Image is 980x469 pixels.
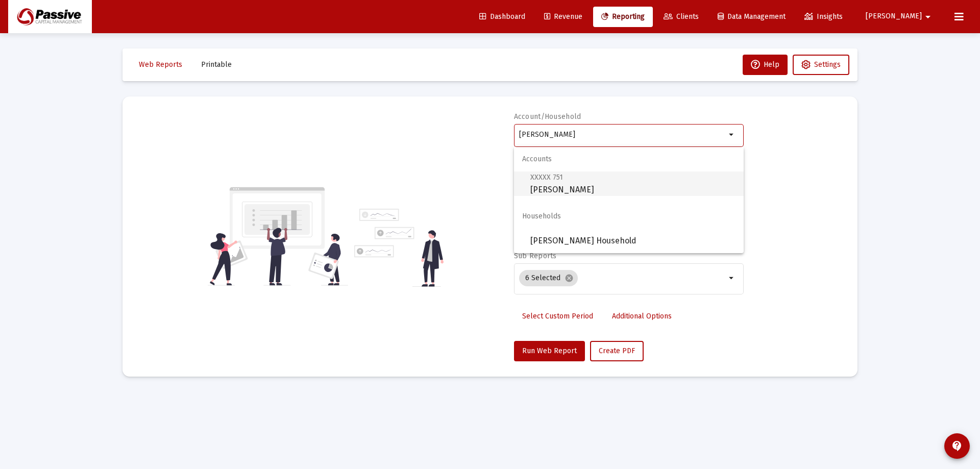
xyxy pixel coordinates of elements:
mat-icon: arrow_drop_down [922,7,934,27]
label: Account/Household [514,112,581,121]
span: XXXXX 751 [530,173,563,182]
span: Help [751,60,779,69]
span: Households [514,204,744,229]
input: Search or select an account or household [519,131,726,139]
span: Select Custom Period [522,312,593,320]
img: Dashboard [16,7,84,27]
button: Create PDF [590,341,644,361]
label: Sub Reports [514,252,557,260]
span: Clients [664,12,699,21]
span: Printable [201,60,232,69]
mat-chip-list: Selection [519,268,726,288]
button: Run Web Report [514,341,585,361]
mat-icon: cancel [565,274,574,283]
span: Accounts [514,147,744,171]
span: Settings [814,60,841,69]
span: Additional Options [612,312,672,320]
span: [PERSON_NAME] Household [530,229,736,253]
img: reporting [208,186,348,287]
mat-icon: arrow_drop_down [726,272,738,284]
span: Revenue [544,12,582,21]
span: Create PDF [599,347,635,355]
span: [PERSON_NAME] [530,171,736,196]
a: Reporting [593,7,653,27]
mat-chip: 6 Selected [519,270,578,286]
span: Insights [804,12,843,21]
button: Help [743,55,788,75]
span: Dashboard [479,12,525,21]
a: Revenue [536,7,591,27]
span: Run Web Report [522,347,577,355]
mat-icon: arrow_drop_down [726,129,738,141]
button: Web Reports [131,55,190,75]
a: Data Management [709,7,794,27]
mat-icon: contact_support [951,440,963,452]
span: Data Management [718,12,786,21]
img: reporting-alt [354,209,444,287]
button: Printable [193,55,240,75]
button: [PERSON_NAME] [853,6,946,27]
a: Dashboard [471,7,533,27]
span: Reporting [601,12,645,21]
a: Insights [796,7,851,27]
button: Settings [793,55,849,75]
span: Web Reports [139,60,182,69]
span: [PERSON_NAME] [866,12,922,21]
a: Clients [655,7,707,27]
